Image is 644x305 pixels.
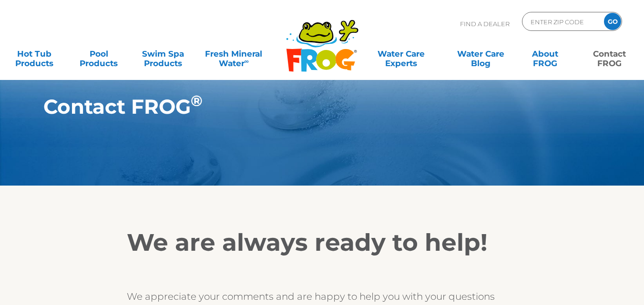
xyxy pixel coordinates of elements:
input: GO [604,13,621,30]
sup: ® [191,92,203,110]
a: AboutFROG [520,44,570,63]
a: PoolProducts [74,44,124,63]
a: Water CareExperts [360,44,441,63]
a: ContactFROG [584,44,634,63]
a: Water CareBlog [456,44,506,63]
h1: Contact FROG [43,95,557,118]
p: We appreciate your comments and are happy to help you with your questions [127,289,518,304]
p: Find A Dealer [460,12,510,36]
a: Swim SpaProducts [138,44,188,63]
a: Hot TubProducts [10,44,60,63]
sup: ∞ [245,58,249,65]
h2: We are always ready to help! [127,228,518,257]
a: Fresh MineralWater∞ [203,44,265,63]
input: Zip Code Form [530,15,594,29]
